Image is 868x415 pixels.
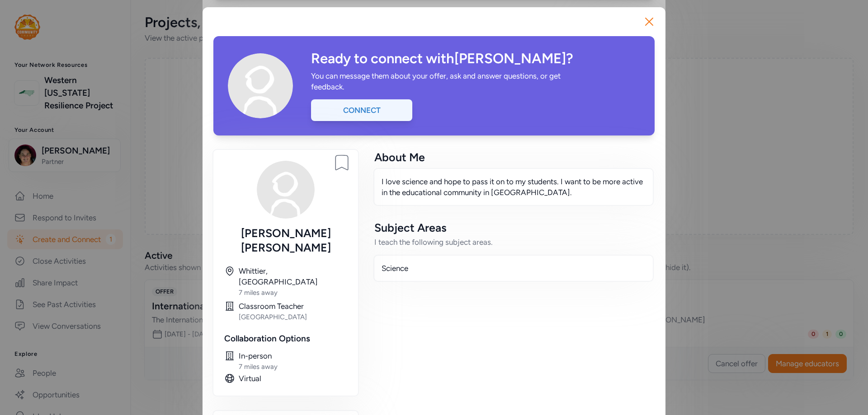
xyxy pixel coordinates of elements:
div: Subject Areas [374,220,653,235]
div: In-person [239,350,347,361]
div: About Me [374,150,653,164]
div: You can message them about your offer, ask and answer questions, or get feedback. [311,70,571,92]
div: Classroom Teacher [239,301,347,312]
img: Avatar [257,161,315,219]
div: Collaboration Options [224,332,347,345]
div: [GEOGRAPHIC_DATA] [239,312,347,322]
div: Virtual [239,373,347,384]
div: 7 miles away [239,362,347,371]
div: I teach the following subject areas. [374,237,653,247]
div: Connect [311,99,412,121]
div: Science [382,263,646,274]
div: Ready to connect with [PERSON_NAME] ? [311,51,640,67]
img: Avatar [228,53,293,118]
div: Whittier, [GEOGRAPHIC_DATA] [239,266,347,287]
p: I love science and hope to pass it on to my students. I want to be more active in the educational... [382,176,646,198]
div: [PERSON_NAME] [PERSON_NAME] [224,226,347,255]
div: 7 miles away [239,288,347,297]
